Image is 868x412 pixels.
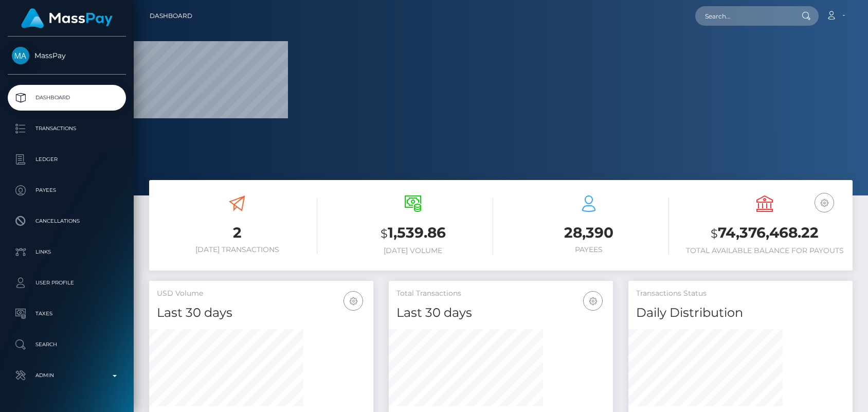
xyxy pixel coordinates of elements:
a: User Profile [8,270,126,296]
small: $ [381,226,388,241]
input: Search... [695,6,792,26]
a: Ledger [8,147,126,172]
p: Ledger [12,152,122,167]
h3: 1,539.86 [333,223,493,244]
a: Taxes [8,301,126,327]
p: Transactions [12,121,122,136]
a: Dashboard [8,85,126,111]
h6: [DATE] Transactions [157,245,317,254]
h4: Daily Distribution [636,304,845,322]
h6: Total Available Balance for Payouts [684,246,845,255]
h4: Last 30 days [157,304,366,322]
a: Transactions [8,116,126,141]
h6: Payees [509,245,669,254]
img: MassPay [12,47,29,64]
h4: Last 30 days [396,304,605,322]
h5: USD Volume [157,289,366,299]
h5: Total Transactions [396,289,605,299]
span: MassPay [8,51,126,60]
a: Payees [8,177,126,203]
h3: 74,376,468.22 [684,223,845,244]
a: Cancellations [8,208,126,234]
h3: 28,390 [509,223,669,243]
p: Admin [12,368,122,383]
h6: [DATE] Volume [333,246,493,255]
p: Taxes [12,306,122,321]
p: Dashboard [12,90,122,105]
h5: Transactions Status [636,289,845,299]
a: Dashboard [150,5,192,27]
small: $ [711,226,718,241]
h3: 2 [157,223,317,243]
p: User Profile [12,275,122,291]
p: Cancellations [12,213,122,229]
p: Links [12,244,122,260]
img: MassPay Logo [21,8,113,28]
a: Search [8,332,126,357]
p: Search [12,337,122,352]
p: Payees [12,183,122,198]
a: Admin [8,363,126,388]
a: Links [8,239,126,265]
